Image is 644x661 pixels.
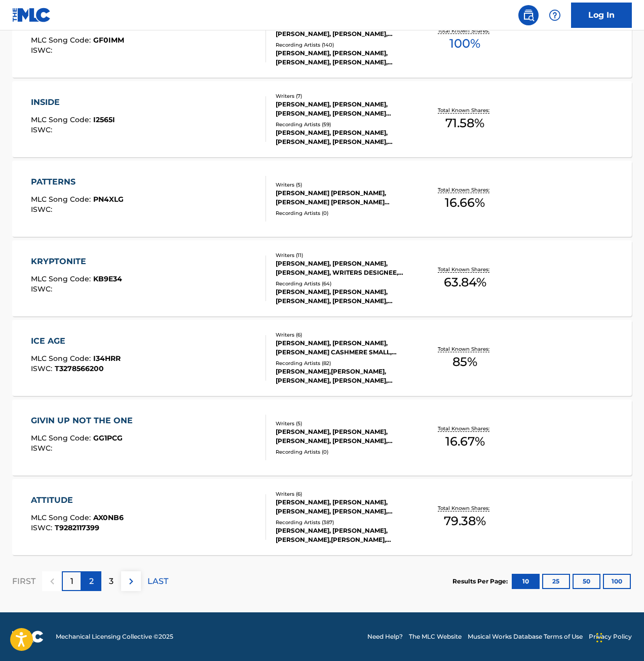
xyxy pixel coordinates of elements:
div: [PERSON_NAME], [PERSON_NAME], [PERSON_NAME], [PERSON_NAME], [PERSON_NAME] [276,427,413,446]
img: logo [12,631,44,643]
a: Privacy Policy [589,632,632,641]
span: Mechanical Licensing Collective © 2025 [56,632,173,641]
div: [PERSON_NAME], [PERSON_NAME], [PERSON_NAME], WRITERS DESIGNEE, ALIEN, [PERSON_NAME] [PERSON_NAME]... [276,259,413,277]
a: Log In [571,3,632,28]
div: Drag [596,622,602,653]
a: GIVIN UP NOT THE ONEMLC Song Code:GG1PCGISWC:Writers (5)[PERSON_NAME], [PERSON_NAME], [PERSON_NAM... [12,399,632,475]
span: MLC Song Code : [31,513,93,522]
p: FIRST [12,575,35,587]
div: Recording Artists ( 59 ) [276,121,413,128]
span: ISWC : [31,523,55,532]
span: ISWC : [31,205,55,214]
div: Recording Artists ( 140 ) [276,41,413,49]
p: Total Known Shares: [438,106,492,114]
div: [PERSON_NAME], [PERSON_NAME],[PERSON_NAME], [PERSON_NAME], [PERSON_NAME],[PERSON_NAME], [PERSON_N... [276,128,413,146]
div: PATTERNS [31,176,124,188]
span: 63.84 % [444,273,486,291]
button: 50 [573,574,600,589]
div: Writers ( 7 ) [276,92,413,100]
span: 85 % [452,353,477,371]
span: GF0IMM [93,35,124,45]
div: [PERSON_NAME], [PERSON_NAME],[PERSON_NAME], [PERSON_NAME], [PERSON_NAME], [PERSON_NAME] [276,49,413,67]
span: KB9E34 [93,274,122,283]
button: 100 [603,574,631,589]
button: 10 [512,574,540,589]
p: LAST [147,575,168,587]
div: Recording Artists ( 0 ) [276,448,413,456]
p: Total Known Shares: [438,504,492,512]
span: ISWC : [31,125,55,134]
a: PATTERNSMLC Song Code:PN4XLGISWC:Writers (5)[PERSON_NAME] [PERSON_NAME], [PERSON_NAME] [PERSON_NA... [12,161,632,237]
div: Recording Artists ( 387 ) [276,519,413,526]
span: MLC Song Code : [31,433,93,443]
div: Writers ( 6 ) [276,331,413,339]
div: Recording Artists ( 82 ) [276,359,413,367]
a: The MLC Website [409,632,462,641]
span: T9282117399 [55,523,99,532]
span: MLC Song Code : [31,115,93,124]
a: Musical Works Database Terms of Use [468,632,583,641]
a: ICE AGEMLC Song Code:I34HRRISWC:T3278566200Writers (6)[PERSON_NAME], [PERSON_NAME], [PERSON_NAME]... [12,320,632,396]
iframe: Chat Widget [593,612,644,661]
div: KRYPTONITE [31,255,122,268]
img: search [522,9,535,21]
span: AX0NB6 [93,513,124,522]
span: ISWC : [31,284,55,293]
span: I34HRR [93,354,121,363]
p: Total Known Shares: [438,186,492,194]
div: [PERSON_NAME], [PERSON_NAME], [PERSON_NAME], [PERSON_NAME], [PERSON_NAME] [276,287,413,306]
div: ATTITUDE [31,494,124,506]
span: 16.67 % [445,432,485,451]
div: [PERSON_NAME] [PERSON_NAME], [PERSON_NAME] [PERSON_NAME] [PERSON_NAME] [PERSON_NAME], [PERSON_NAME] [276,189,413,207]
span: MLC Song Code : [31,195,93,204]
div: [PERSON_NAME], [PERSON_NAME], [PERSON_NAME],[PERSON_NAME],[PERSON_NAME], [PERSON_NAME],[PERSON_NA... [276,526,413,544]
a: Need Help? [367,632,403,641]
button: 25 [542,574,570,589]
p: Results Per Page: [452,577,510,586]
span: ISWC : [31,46,55,55]
div: [PERSON_NAME], [PERSON_NAME], [PERSON_NAME] CASHMERE SMALL, [PERSON_NAME] [PERSON_NAME], [PERSON_... [276,339,413,357]
span: MLC Song Code : [31,354,93,363]
p: Total Known Shares: [438,27,492,34]
span: MLC Song Code : [31,274,93,283]
span: I2565I [93,115,115,124]
img: MLC Logo [12,8,51,22]
span: ISWC : [31,364,55,373]
p: Total Known Shares: [438,345,492,353]
span: MLC Song Code : [31,35,93,45]
span: 100 % [449,34,480,53]
span: 16.66 % [445,194,485,212]
p: 3 [109,575,113,587]
img: help [549,9,561,21]
div: Recording Artists ( 64 ) [276,280,413,287]
span: PN4XLG [93,195,124,204]
div: [PERSON_NAME], [PERSON_NAME], [PERSON_NAME], [PERSON_NAME], [PERSON_NAME] [PERSON_NAME] SMALL [276,498,413,516]
a: Public Search [518,5,539,25]
div: [PERSON_NAME], [PERSON_NAME], [PERSON_NAME], [PERSON_NAME] [PERSON_NAME], [PERSON_NAME], [PERSON_... [276,100,413,118]
div: ICE AGE [31,335,121,347]
div: Writers ( 5 ) [276,181,413,189]
div: Writers ( 5 ) [276,420,413,427]
span: 71.58 % [445,114,484,132]
span: GG1PCG [93,433,123,443]
span: ISWC : [31,444,55,453]
div: Writers ( 11 ) [276,251,413,259]
p: 2 [89,575,94,587]
p: Total Known Shares: [438,266,492,273]
a: KRYPTONITEMLC Song Code:KB9E34ISWC:Writers (11)[PERSON_NAME], [PERSON_NAME], [PERSON_NAME], WRITE... [12,240,632,316]
div: Help [545,5,565,25]
img: right [125,575,137,587]
a: GEEKED UPMLC Song Code:GF0IMMISWC:Writers (8)[PERSON_NAME], [PERSON_NAME], [PERSON_NAME], [PERSON... [12,2,632,78]
div: GIVIN UP NOT THE ONE [31,415,138,427]
div: [PERSON_NAME],[PERSON_NAME], [PERSON_NAME], [PERSON_NAME], [PERSON_NAME], [PERSON_NAME],[PERSON_N... [276,367,413,385]
a: INSIDEMLC Song Code:I2565IISWC:Writers (7)[PERSON_NAME], [PERSON_NAME], [PERSON_NAME], [PERSON_NA... [12,81,632,157]
p: Total Known Shares: [438,425,492,432]
span: 79.38 % [444,512,486,530]
p: 1 [70,575,73,587]
div: Recording Artists ( 0 ) [276,209,413,217]
a: ATTITUDEMLC Song Code:AX0NB6ISWC:T9282117399Writers (6)[PERSON_NAME], [PERSON_NAME], [PERSON_NAME... [12,479,632,555]
div: INSIDE [31,96,115,108]
div: Writers ( 6 ) [276,490,413,498]
span: T3278566200 [55,364,104,373]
